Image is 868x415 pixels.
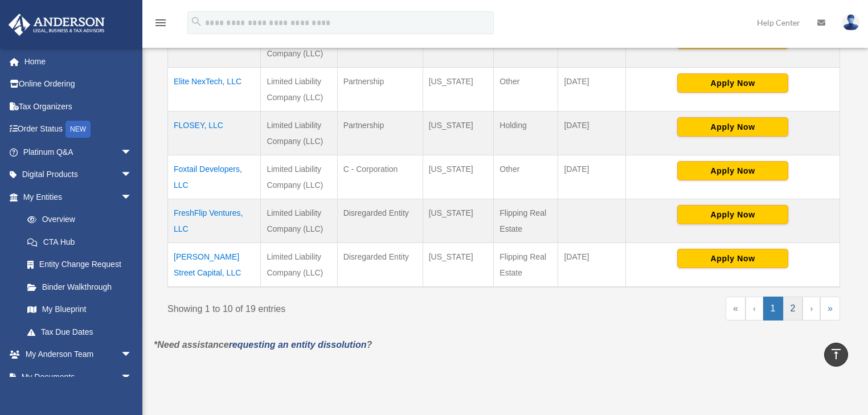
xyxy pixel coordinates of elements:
[763,297,783,321] a: 1
[16,253,144,276] a: Entity Change Request
[121,163,144,187] span: arrow_drop_down
[677,117,788,137] button: Apply Now
[16,321,144,343] a: Tax Due Dates
[8,141,149,163] a: Platinum Q&Aarrow_drop_down
[261,199,337,243] td: Limited Liability Company (LLC)
[261,155,337,199] td: Limited Liability Company (LLC)
[168,111,261,155] td: FLOSEY, LLC
[803,297,820,321] a: Next
[423,67,494,111] td: [US_STATE]
[121,186,144,209] span: arrow_drop_down
[8,118,149,141] a: Order StatusNEW
[677,73,788,93] button: Apply Now
[423,155,494,199] td: [US_STATE]
[121,141,144,164] span: arrow_drop_down
[121,343,144,367] span: arrow_drop_down
[190,15,203,28] i: search
[121,365,144,389] span: arrow_drop_down
[494,199,558,243] td: Flipping Real Estate
[558,67,626,111] td: [DATE]
[337,111,423,155] td: Partnership
[154,340,372,350] em: *Need assistance ?
[8,73,149,96] a: Online Ordering
[337,199,423,243] td: Disregarded Entity
[168,199,261,243] td: FreshFlip Ventures, LLC
[16,231,144,253] a: CTA Hub
[8,50,149,73] a: Home
[337,155,423,199] td: C - Corporation
[8,365,149,388] a: My Documentsarrow_drop_down
[783,297,803,321] a: 2
[168,243,261,287] td: [PERSON_NAME] Street Capital, LLC
[8,95,149,118] a: Tax Organizers
[558,111,626,155] td: [DATE]
[820,297,840,321] a: Last
[677,161,788,180] button: Apply Now
[494,243,558,287] td: Flipping Real Estate
[558,243,626,287] td: [DATE]
[8,163,149,186] a: Digital Productsarrow_drop_down
[8,343,149,366] a: My Anderson Teamarrow_drop_down
[16,208,138,231] a: Overview
[65,121,91,138] div: NEW
[261,111,337,155] td: Limited Liability Company (LLC)
[423,111,494,155] td: [US_STATE]
[746,297,763,321] a: Previous
[5,14,108,36] img: Anderson Advisors Platinum Portal
[423,243,494,287] td: [US_STATE]
[16,298,144,321] a: My Blueprint
[494,155,558,199] td: Other
[337,67,423,111] td: Partnership
[261,243,337,287] td: Limited Liability Company (LLC)
[154,20,167,30] a: menu
[168,155,261,199] td: Foxtail Developers, LLC
[677,205,788,224] button: Apply Now
[423,199,494,243] td: [US_STATE]
[154,16,167,30] i: menu
[168,67,261,111] td: Elite NexTech, LLC
[167,297,496,317] div: Showing 1 to 10 of 19 entries
[842,14,859,31] img: User Pic
[494,111,558,155] td: Holding
[8,186,144,208] a: My Entitiesarrow_drop_down
[494,67,558,111] td: Other
[16,276,144,298] a: Binder Walkthrough
[261,67,337,111] td: Limited Liability Company (LLC)
[677,249,788,268] button: Apply Now
[726,297,746,321] a: First
[337,243,423,287] td: Disregarded Entity
[829,347,843,361] i: vertical_align_top
[229,340,367,350] a: requesting an entity dissolution
[824,343,848,367] a: vertical_align_top
[558,155,626,199] td: [DATE]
